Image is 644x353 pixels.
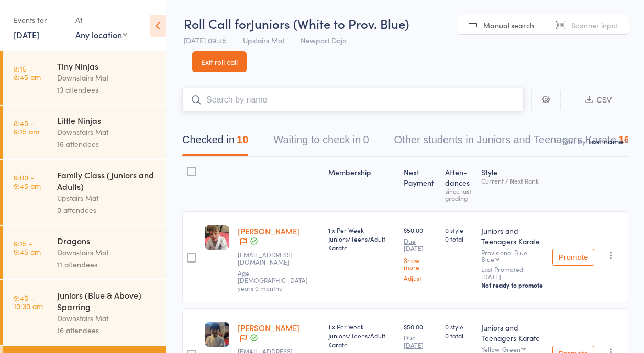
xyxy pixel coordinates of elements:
[3,160,166,225] a: 9:00 -9:45 amFamily Class (Juniors and Adults)Upstairs Mat0 attendees
[238,225,299,236] a: [PERSON_NAME]
[3,226,166,279] a: 9:15 -9:45 amDragonsDownstairs Mat11 attendees
[363,134,369,145] div: 0
[481,322,544,343] div: Juniors and Teenagers Karate
[57,126,157,138] div: Downstairs Mat
[57,192,157,204] div: Upstairs Mat
[57,289,157,312] div: Juniors (Blue & Above) Sparring
[205,322,229,347] img: image1750464990.png
[243,35,284,45] span: Upstairs Mat
[57,246,157,258] div: Downstairs Mat
[57,72,157,84] div: Downstairs Mat
[328,322,396,349] div: 1 x Per Week Juniors/Teens/Adult Karate
[445,225,473,234] span: 0 style
[14,12,65,29] div: Events for
[404,334,437,349] small: Due [DATE]
[481,256,494,263] div: Blue
[182,129,248,156] button: Checked in10
[3,106,166,159] a: 8:45 -9:15 amLittle NinjasDownstairs Mat16 attendees
[483,20,534,30] span: Manual search
[618,134,642,145] div: 1614
[205,225,229,250] img: image1717805616.png
[404,275,437,281] a: Adjust
[301,35,347,45] span: Newport Dojo
[14,173,41,190] time: 9:00 - 9:45 am
[273,129,369,156] button: Waiting to check in0
[57,312,157,324] div: Downstairs Mat
[14,293,43,310] time: 9:45 - 10:30 am
[481,249,544,263] div: Provisional Blue
[328,225,396,252] div: 1 x Per Week Juniors/Teens/Adult Karate
[324,162,400,207] div: Membership
[394,129,642,156] button: Other students in Juniors and Teenagers Karate1614
[251,15,409,32] span: Juniors (White to Prov. Blue)
[57,235,157,246] div: Dragons
[477,162,548,207] div: Style
[404,225,437,281] div: $50.00
[238,322,299,333] a: [PERSON_NAME]
[404,257,437,270] a: Show more
[552,249,594,266] button: Promote
[14,239,41,256] time: 9:15 - 9:45 am
[14,119,39,135] time: 8:45 - 9:15 am
[445,188,473,201] div: since last grading
[184,35,227,45] span: [DATE] 09:45
[57,204,157,216] div: 0 attendees
[57,324,157,336] div: 16 attendees
[57,115,157,126] div: Little Ninjas
[184,15,251,32] span: Roll Call for
[569,89,628,111] button: CSV
[57,84,157,96] div: 13 attendees
[57,60,157,72] div: Tiny Ninjas
[502,346,520,352] div: Green
[57,169,157,192] div: Family Class (Juniors and Adults)
[14,64,41,81] time: 8:15 - 8:45 am
[562,136,586,146] label: Sort by
[237,134,248,145] div: 10
[445,322,473,331] span: 0 style
[481,225,544,246] div: Juniors and Teenagers Karate
[192,51,247,72] a: Exit roll call
[399,162,441,207] div: Next Payment
[75,12,127,29] div: At
[481,266,544,281] small: Last Promoted: [DATE]
[182,88,524,112] input: Search by name
[404,237,437,253] small: Due [DATE]
[445,234,473,243] span: 0 total
[14,29,39,40] a: [DATE]
[445,331,473,340] span: 0 total
[75,29,127,40] div: Any location
[238,268,308,292] span: Age: [DEMOGRAPHIC_DATA] years 0 months
[57,138,157,150] div: 16 attendees
[441,162,478,207] div: Atten­dances
[481,177,544,184] div: Current / Next Rank
[57,258,157,270] div: 11 attendees
[3,280,166,345] a: 9:45 -10:30 amJuniors (Blue & Above) SparringDownstairs Mat16 attendees
[481,281,544,289] div: Not ready to promote
[571,20,618,30] span: Scanner input
[238,251,320,266] small: dee77garland@hotmail.com
[3,51,166,105] a: 8:15 -8:45 amTiny NinjasDownstairs Mat13 attendees
[481,346,544,352] div: Yellow
[588,136,623,146] div: Last name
